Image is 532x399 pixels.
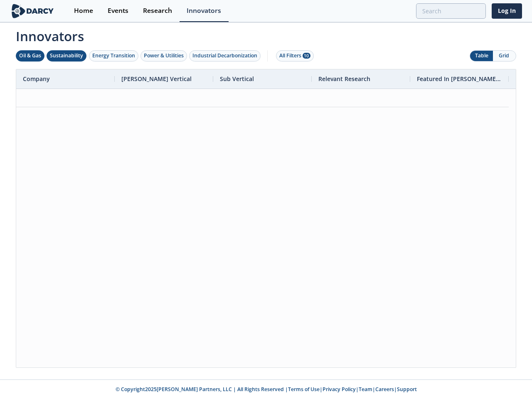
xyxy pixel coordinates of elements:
[140,50,187,62] button: Power & Utilities
[19,52,41,59] div: Oil & Gas
[359,386,372,393] a: Team
[303,53,310,59] span: 10
[121,75,192,83] span: [PERSON_NAME] Vertical
[397,386,417,393] a: Support
[50,52,83,59] div: Sustainability
[10,4,55,18] img: logo-wide.svg
[144,52,184,59] div: Power & Utilities
[47,50,86,62] button: Sustainability
[92,52,135,59] div: Energy Transition
[189,50,261,62] button: Industrial Decarbonization
[187,7,221,14] div: Innovators
[288,386,320,393] a: Terms of Use
[192,52,257,59] div: Industrial Decarbonization
[220,75,254,83] span: Sub Vertical
[74,7,93,14] div: Home
[318,75,370,83] span: Relevant Research
[470,51,493,61] button: Table
[143,7,172,14] div: Research
[279,52,310,59] div: All Filters
[416,3,486,19] input: Advanced Search
[417,75,502,83] span: Featured In [PERSON_NAME] Live
[492,3,522,19] a: Log In
[89,50,138,62] button: Energy Transition
[23,75,50,83] span: Company
[323,386,356,393] a: Privacy Policy
[16,50,44,62] button: Oil & Gas
[276,50,314,62] button: All Filters 10
[10,23,522,46] span: Innovators
[493,51,516,61] button: Grid
[375,386,394,393] a: Careers
[12,386,520,393] p: © Copyright 2025 [PERSON_NAME] Partners, LLC | All Rights Reserved | | | | |
[108,7,128,14] div: Events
